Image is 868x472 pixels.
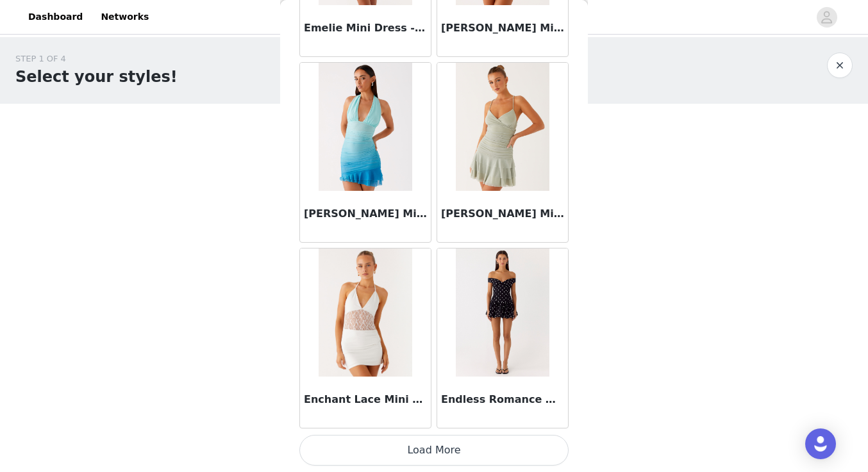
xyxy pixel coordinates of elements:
h3: Emelie Mini Dress - White [304,20,427,36]
div: avatar [821,7,833,28]
h3: [PERSON_NAME] Mini Dress - Sage [441,206,564,222]
img: Emilio Halter Mini Dress - Blue Gradient [319,63,412,191]
div: Open Intercom Messenger [805,428,836,459]
a: Dashboard [21,3,90,31]
h3: Endless Romance Off Shoulder Mini Dress - Black Polkadot [441,392,564,407]
img: Endless Romance Off Shoulder Mini Dress - Black Polkadot [456,248,549,377]
img: Emily Mini Dress - Sage [456,63,549,191]
div: STEP 1 OF 4 [15,53,178,65]
button: Load More [299,435,569,466]
h3: [PERSON_NAME] Mini Dress - Chocolate [441,20,564,36]
h3: Enchant Lace Mini Dress - Ivory [304,392,427,407]
h1: Select your styles! [15,65,178,88]
img: Enchant Lace Mini Dress - Ivory [319,248,412,377]
h3: [PERSON_NAME] Mini Dress - Blue Gradient [304,206,427,222]
a: Networks [93,3,156,31]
